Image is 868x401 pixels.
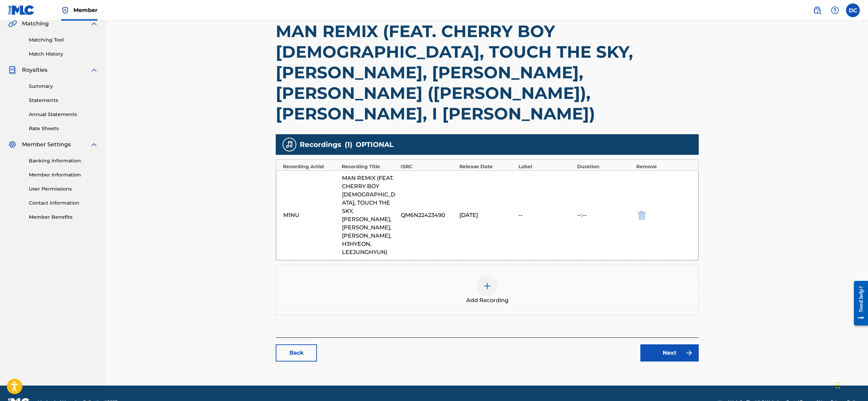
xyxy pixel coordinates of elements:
[828,3,842,17] div: Help
[22,20,49,28] span: Matching
[356,139,393,150] span: OPTIONAL
[29,171,98,179] a: Member Information
[836,375,840,396] div: Drag
[459,211,515,219] div: [DATE]
[401,163,456,170] div: ISRC
[401,211,456,219] div: QM6N22423490
[636,163,692,170] div: Remove
[29,185,98,193] a: User Permissions
[283,211,339,219] div: M1NU
[29,214,98,221] a: Member Benefits
[577,211,632,219] div: --:--
[518,163,574,170] div: Label
[831,6,839,14] img: help
[577,163,632,170] div: Duration
[8,5,35,15] img: MLC Logo
[8,66,16,74] img: Royalties
[29,111,98,118] a: Annual Statements
[638,211,646,219] img: 12a2ab48e56ec057fbd8.svg
[685,349,693,357] img: f7272a7cc735f4ea7f67.svg
[8,20,17,28] img: Matching
[283,163,338,170] div: Recording Artist
[300,139,341,150] span: Recordings
[345,139,352,150] span: ( 1 )
[73,6,98,14] span: Member
[810,3,824,17] a: Public Search
[29,157,98,164] a: Banking Information
[22,140,71,149] span: Member Settings
[466,296,509,305] span: Add Recording
[8,140,16,149] img: Member Settings
[342,174,397,256] div: MAN REMIX (FEAT. CHERRY BOY [DEMOGRAPHIC_DATA], TOUCH THE SKY, [PERSON_NAME], [PERSON_NAME], [PER...
[29,36,98,44] a: Matching Tool
[640,344,699,362] a: Next
[813,6,821,14] img: search
[459,163,515,170] div: Release Date
[29,125,98,132] a: Rate Sheets
[276,21,699,124] h1: MAN REMIX (FEAT. CHERRY BOY [DEMOGRAPHIC_DATA], TOUCH THE SKY, [PERSON_NAME], [PERSON_NAME], [PER...
[846,3,860,17] div: User Menu
[285,140,294,149] img: recording
[29,50,98,58] a: Match History
[90,20,98,28] img: expand
[849,275,868,332] iframe: Resource Center
[342,163,397,170] div: Recording Title
[483,282,491,290] img: add
[29,97,98,104] a: Statements
[90,140,98,149] img: expand
[29,199,98,207] a: Contact Information
[834,368,868,401] iframe: Chat Widget
[61,6,69,14] img: Top Rightsholder
[22,66,47,74] span: Royalties
[518,211,574,219] div: --
[29,83,98,90] a: Summary
[90,66,98,74] img: expand
[276,344,317,362] a: Back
